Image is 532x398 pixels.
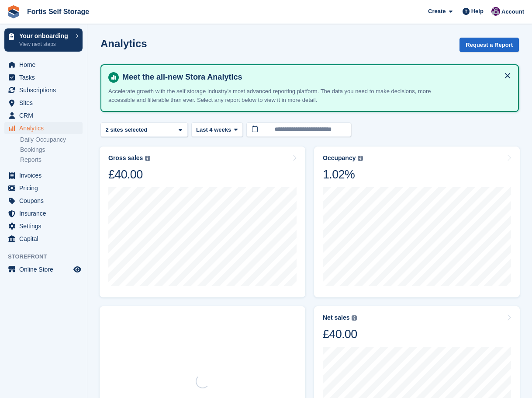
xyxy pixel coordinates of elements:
[72,264,83,275] a: Preview store
[4,97,83,109] a: menu
[19,97,72,109] span: Sites
[19,84,72,96] span: Subscriptions
[19,33,71,39] p: Your onboarding
[491,7,500,16] img: Richard Welch
[323,154,356,162] div: Occupancy
[19,233,72,245] span: Capital
[358,156,363,161] img: icon-info-grey-7440780725fd019a000dd9b08b2336e03edf1995a4989e88bcd33f0948082b44.svg
[108,167,150,182] div: £40.00
[24,4,93,19] a: Fortis Self Storage
[4,84,83,96] a: menu
[108,87,436,104] p: Accelerate growth with the self storage industry's most advanced reporting platform. The data you...
[7,5,20,18] img: stora-icon-8386f47178a22dfd0bd8f6a31ec36ba5ce8667c1dd55bd0f319d3a0aa187defe.svg
[19,169,72,182] span: Invoices
[4,195,83,207] a: menu
[323,314,349,321] div: Net sales
[108,154,143,162] div: Gross sales
[471,7,484,16] span: Help
[8,252,87,261] span: Storefront
[4,59,83,71] a: menu
[4,207,83,220] a: menu
[19,182,72,194] span: Pricing
[104,126,151,134] div: 2 sites selected
[428,7,446,16] span: Create
[19,40,71,48] p: View next steps
[20,146,83,154] a: Bookings
[4,28,83,52] a: Your onboarding View next steps
[196,126,231,134] span: Last 4 weeks
[501,7,524,16] span: Account
[100,38,147,49] h2: Analytics
[4,233,83,245] a: menu
[4,220,83,232] a: menu
[4,71,83,84] a: menu
[19,59,72,71] span: Home
[4,263,83,276] a: menu
[4,169,83,182] a: menu
[19,263,72,276] span: Online Store
[19,207,72,220] span: Insurance
[19,220,72,232] span: Settings
[4,109,83,122] a: menu
[20,156,83,164] a: Reports
[19,109,72,122] span: CRM
[4,182,83,194] a: menu
[19,195,72,207] span: Coupons
[323,167,363,182] div: 1.02%
[19,71,72,84] span: Tasks
[19,122,72,134] span: Analytics
[119,72,511,82] h4: Meet the all-new Stora Analytics
[4,122,83,134] a: menu
[323,327,357,342] div: £40.00
[191,122,243,137] button: Last 4 weeks
[145,156,150,161] img: icon-info-grey-7440780725fd019a000dd9b08b2336e03edf1995a4989e88bcd33f0948082b44.svg
[20,136,83,144] a: Daily Occupancy
[352,315,357,321] img: icon-info-grey-7440780725fd019a000dd9b08b2336e03edf1995a4989e88bcd33f0948082b44.svg
[459,38,519,52] button: Request a Report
